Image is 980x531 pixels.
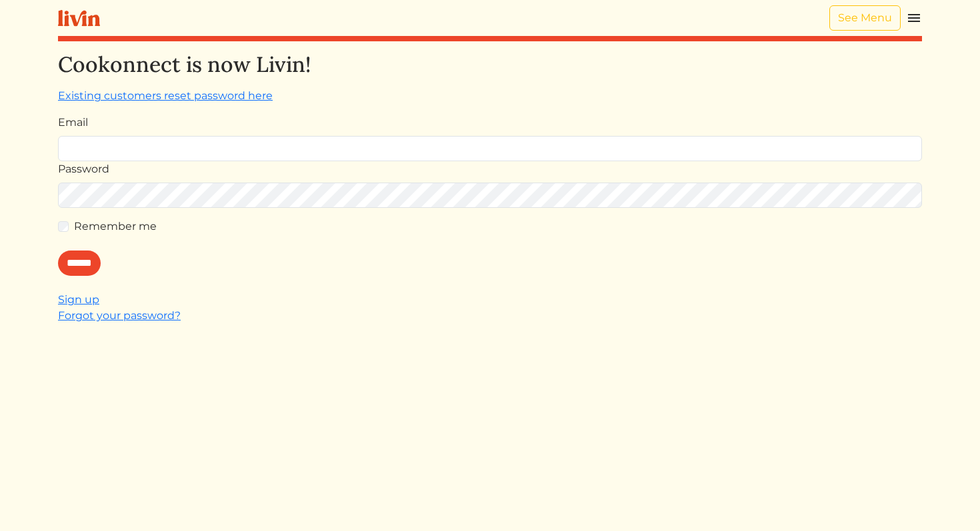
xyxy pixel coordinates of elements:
img: livin-logo-a0d97d1a881af30f6274990eb6222085a2533c92bbd1e4f22c21b4f0d0e3210c.svg [58,10,100,27]
a: Existing customers reset password here [58,89,273,102]
a: Forgot your password? [58,309,181,322]
label: Remember me [74,219,157,235]
img: menu_hamburger-cb6d353cf0ecd9f46ceae1c99ecbeb4a00e71ca567a856bd81f57e9d8c17bb26.svg [906,10,922,26]
a: Sign up [58,293,99,306]
h2: Cookonnect is now Livin! [58,52,922,77]
label: Email [58,115,88,131]
a: See Menu [829,5,901,31]
label: Password [58,161,109,177]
